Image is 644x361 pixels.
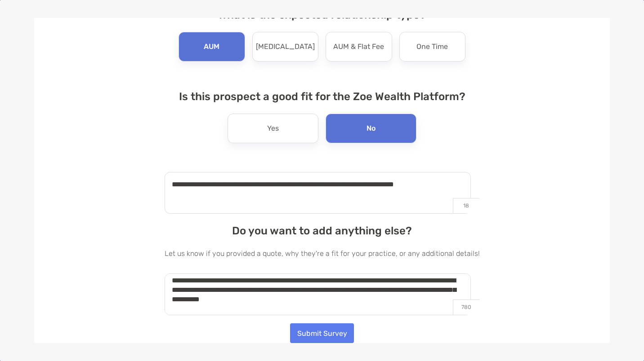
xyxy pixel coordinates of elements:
[453,198,479,213] p: 18
[453,299,479,315] p: 780
[416,40,448,54] p: One Time
[367,121,376,136] p: No
[333,40,384,54] p: AUM & Flat Fee
[165,225,480,237] h4: Do you want to add anything else?
[256,40,315,54] p: [MEDICAL_DATA]
[165,248,480,259] p: Let us know if you provided a quote, why they're a fit for your practice, or any additional details!
[165,90,480,103] h4: Is this prospect a good fit for the Zoe Wealth Platform?
[267,121,279,136] p: Yes
[290,323,354,343] button: Submit Survey
[204,40,219,54] p: AUM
